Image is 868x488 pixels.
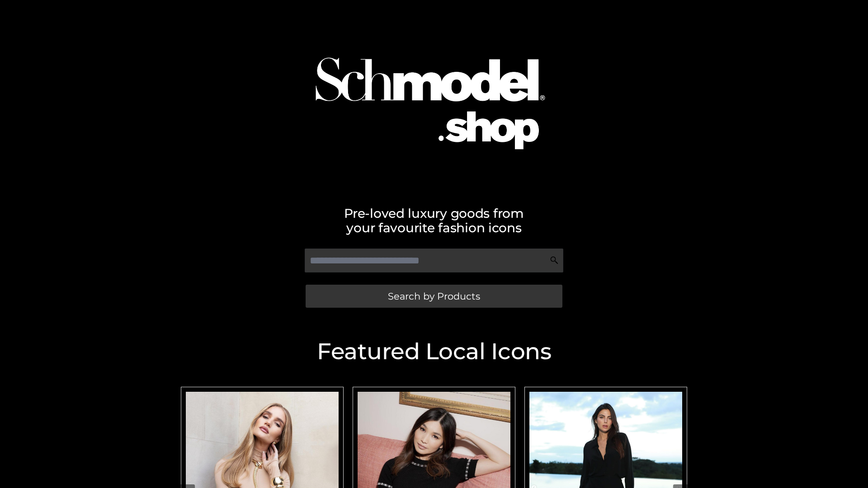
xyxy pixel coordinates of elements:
img: Search Icon [550,256,559,265]
h2: Pre-loved luxury goods from your favourite fashion icons [176,206,692,235]
a: Search by Products [306,285,562,308]
span: Search by Products [388,291,480,301]
h2: Featured Local Icons​ [176,340,692,363]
